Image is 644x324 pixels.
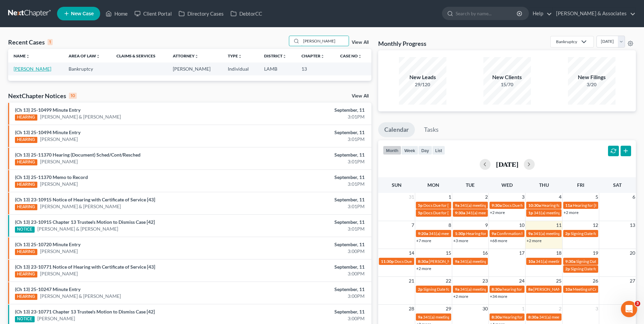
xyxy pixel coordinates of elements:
[528,210,533,215] span: 1p
[533,231,599,236] span: 341(a) meeting for [PERSON_NAME]
[568,73,615,81] div: New Filings
[358,54,362,58] i: unfold_more
[423,314,489,320] span: 341(a) meeting for [PERSON_NAME]
[40,136,78,143] a: [PERSON_NAME]
[455,203,459,208] span: 9a
[352,94,369,98] a: View All
[528,314,538,320] span: 8:30a
[484,221,489,229] span: 9
[460,259,526,264] span: 341(a) meeting for [PERSON_NAME]
[40,203,121,210] a: [PERSON_NAME] & [PERSON_NAME]
[453,294,468,299] a: +2 more
[228,53,242,58] a: Typeunfold_more
[301,36,349,46] input: Search by name...
[502,314,591,320] span: Hearing for [PERSON_NAME] & [PERSON_NAME]
[15,294,37,300] div: HEARING
[629,221,636,229] span: 13
[490,294,507,299] a: +34 more
[253,129,365,136] div: September, 11
[253,136,365,143] div: 3:01PM
[490,210,505,215] a: +2 more
[592,277,599,285] span: 26
[418,314,422,320] span: 9a
[15,152,141,158] a: (Ch 13) 25-11370 Hearing (Document) Sched/Cont/Resched
[15,271,37,277] div: HEARING
[69,93,77,99] div: 10
[460,287,526,292] span: 341(a) meeting for [PERSON_NAME]
[445,305,452,313] span: 29
[568,81,615,88] div: 3/20
[497,231,574,236] span: Confirmation hearing for [PERSON_NAME]
[71,11,94,16] span: New Case
[301,53,325,58] a: Chapterunfold_more
[502,287,555,292] span: hearing for [PERSON_NAME]
[411,221,415,229] span: 7
[429,231,494,236] span: 341(a) meeting for [PERSON_NAME]
[253,308,365,315] div: September, 11
[418,203,423,208] span: 5p
[167,62,222,75] td: [PERSON_NAME]
[399,81,446,88] div: 29/120
[399,73,446,81] div: New Leads
[15,107,80,113] a: (Ch 13) 25-10499 Minute Entry
[227,7,265,20] a: DebtorCC
[37,315,75,322] a: [PERSON_NAME]
[352,40,369,45] a: View All
[15,174,88,180] a: (Ch 13) 25-11370 Memo to Record
[8,38,53,46] div: Recent Cases
[173,53,199,58] a: Attorneyunfold_more
[565,203,572,208] span: 11a
[423,210,479,215] span: Docs Due for [PERSON_NAME]
[573,203,626,208] span: Hearing for [PERSON_NAME]
[378,122,415,137] a: Calendar
[466,210,531,215] span: 341(a) meeting for [PERSON_NAME]
[539,314,605,320] span: 341(a) meeting for [PERSON_NAME]
[253,174,365,181] div: September, 11
[15,137,37,143] div: HEARING
[15,249,37,255] div: HEARING
[484,193,489,201] span: 2
[408,249,415,257] span: 14
[40,248,78,255] a: [PERSON_NAME]
[378,39,426,48] h3: Monthly Progress
[539,182,549,188] span: Thu
[482,277,489,285] span: 23
[15,114,37,121] div: HEARING
[253,286,365,293] div: September, 11
[418,146,432,155] button: day
[445,249,452,257] span: 15
[632,193,636,201] span: 6
[14,53,30,58] a: Nameunfold_more
[175,7,227,20] a: Directory Cases
[253,107,365,113] div: September, 11
[392,182,402,188] span: Sun
[222,62,258,75] td: Individual
[15,316,35,322] div: NOTICE
[555,221,562,229] span: 11
[564,210,578,215] a: +2 more
[253,270,365,277] div: 3:00PM
[253,151,365,158] div: September, 11
[460,203,526,208] span: 341(a) meeting for [PERSON_NAME]
[482,249,489,257] span: 16
[492,231,496,236] span: 9a
[253,158,365,165] div: 3:01PM
[40,270,78,277] a: [PERSON_NAME]
[253,264,365,270] div: September, 11
[26,54,30,58] i: unfold_more
[595,305,599,313] span: 3
[528,203,541,208] span: 10:30a
[455,287,459,292] span: 9a
[613,182,622,188] span: Sat
[15,309,155,314] a: (Ch 13) 23-10771 Chapter 13 Trustee's Motion to Dismiss Case [42]
[518,277,525,285] span: 24
[565,231,570,236] span: 2p
[528,231,533,236] span: 9a
[253,315,365,322] div: 3:00PM
[534,210,632,215] span: 341(a) meeting for [PERSON_NAME] [PERSON_NAME]
[15,241,80,247] a: (Ch 13) 25-10720 Minute Entry
[456,7,518,20] input: Search by name...
[8,92,77,100] div: NextChapter Notices
[445,277,452,285] span: 22
[40,113,121,120] a: [PERSON_NAME] & [PERSON_NAME]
